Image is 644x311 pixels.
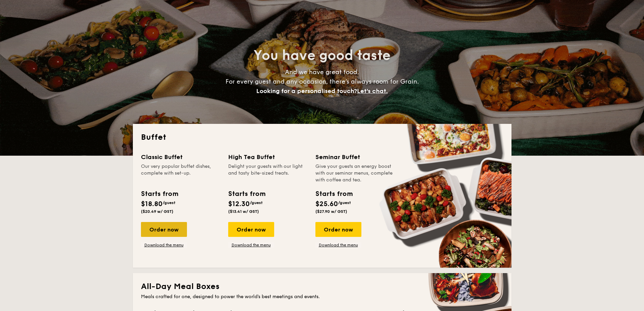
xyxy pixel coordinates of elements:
div: Give your guests an energy boost with our seminar menus, complete with coffee and tea. [315,163,395,183]
h2: Buffet [141,132,503,143]
div: Classic Buffet [141,152,220,162]
span: $12.30 [228,200,250,208]
span: ($20.49 w/ GST) [141,209,173,214]
span: /guest [338,200,351,205]
div: Delight your guests with our light and tasty bite-sized treats. [228,163,307,183]
div: Order now [228,222,274,237]
span: ($27.90 w/ GST) [315,209,347,214]
span: /guest [163,200,175,205]
div: Starts from [315,189,352,199]
a: Download the menu [315,242,361,248]
div: Seminar Buffet [315,152,395,162]
span: /guest [250,200,263,205]
span: ($13.41 w/ GST) [228,209,259,214]
span: $18.80 [141,200,163,208]
h2: All-Day Meal Boxes [141,281,503,292]
div: Starts from [141,189,178,199]
span: $25.60 [315,200,338,208]
a: Download the menu [141,242,187,248]
div: Order now [315,222,361,237]
div: High Tea Buffet [228,152,307,162]
div: Order now [141,222,187,237]
div: Starts from [228,189,265,199]
span: You have good taste [254,47,390,64]
div: Our very popular buffet dishes, complete with set-up. [141,163,220,183]
span: And we have great food. For every guest and any occasion, there’s always room for Grain. [225,68,419,95]
div: Meals crafted for one, designed to power the world's best meetings and events. [141,293,503,300]
span: Let's chat. [357,87,388,95]
a: Download the menu [228,242,274,248]
span: Looking for a personalised touch? [256,87,357,95]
